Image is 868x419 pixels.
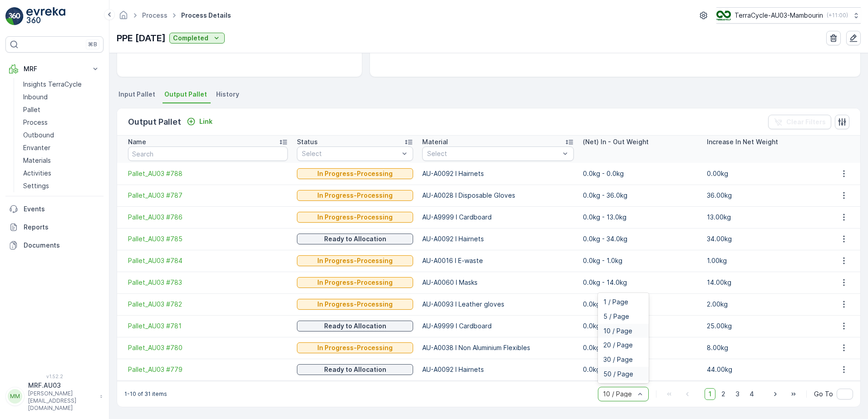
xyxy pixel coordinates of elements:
a: Process [20,116,104,129]
button: MMMRF.AU03[PERSON_NAME][EMAIL_ADDRESS][DOMAIN_NAME] [5,381,104,412]
a: Materials [20,154,104,167]
span: Pallet_AU03 #781 [128,322,288,331]
span: 50 / Page [603,370,633,378]
span: Pallet_AU03 #782 [128,300,288,309]
p: (Net) In - Out Weight [583,137,649,146]
button: Clear Filters [768,115,831,129]
p: 1-10 of 31 items [124,390,167,398]
p: Documents [24,241,100,250]
img: logo [5,7,24,25]
p: MRF.AU03 [28,381,95,390]
p: Ready to Allocation [324,234,386,244]
p: 0.0kg - 2.0kg [583,300,698,309]
a: Insights TerraCycle [20,78,104,91]
p: Name [128,137,146,146]
p: 14.00kg [707,278,822,287]
p: Inbound [23,93,48,102]
p: 25.00kg [707,322,822,331]
p: 13.00kg [707,213,822,222]
p: 0.0kg - 25.0kg [583,322,698,331]
a: Activities [20,167,104,180]
p: MRF [24,64,85,73]
p: 34.00kg [707,234,822,244]
p: Materials [23,156,51,165]
p: 0.0kg - 34.0kg [583,234,698,244]
p: AU-A0028 I Disposable Gloves [422,191,573,200]
span: 2 [717,388,730,400]
a: Reports [5,218,104,236]
button: In Progress-Processing [297,277,413,288]
a: Documents [5,236,104,254]
a: Pallet_AU03 #779 [128,365,288,374]
p: Select [302,149,399,158]
p: ( +11:00 ) [827,12,848,19]
span: Pallet_AU03 #788 [128,169,288,178]
p: In Progress-Processing [317,343,393,352]
span: 1 / Page [603,298,628,306]
p: In Progress-Processing [317,300,393,309]
p: Pallet [23,105,40,114]
button: In Progress-Processing [297,299,413,310]
button: In Progress-Processing [297,190,413,201]
p: [PERSON_NAME][EMAIL_ADDRESS][DOMAIN_NAME] [28,390,95,412]
button: TerraCycle-AU03-Mambourin(+11:00) [716,7,861,24]
input: Search [128,146,288,161]
p: AU-A9999 I Cardboard [422,322,573,331]
a: Process [142,11,168,19]
p: AU-A0093 I Leather gloves [422,300,573,309]
span: Pallet_AU03 #783 [128,278,288,287]
p: 36.00kg [707,191,822,200]
p: 0.00kg [707,169,822,178]
p: Process [23,118,48,127]
p: 0.0kg - 1.0kg [583,256,698,265]
span: Pallet_AU03 #784 [128,256,288,265]
p: AU-A0092 I Hairnets [422,169,573,178]
p: 0.0kg - 8.0kg [583,343,698,352]
p: 0.0kg - 0.0kg [583,169,698,178]
p: 8.00kg [707,343,822,352]
p: AU-A0038 I Non Aluminium Flexibles [422,343,573,352]
p: In Progress-Processing [317,278,393,287]
button: Ready to Allocation [297,321,413,331]
p: Output Pallet [128,116,181,128]
a: Pallet_AU03 #785 [128,234,288,244]
p: In Progress-Processing [317,169,393,178]
a: Envanter [20,141,104,154]
p: Clear Filters [786,117,826,127]
p: Settings [23,181,49,190]
p: Material [422,137,448,146]
button: In Progress-Processing [297,168,413,179]
p: 0.0kg - 14.0kg [583,278,698,287]
button: Link [183,116,216,127]
span: 4 [745,388,758,400]
p: In Progress-Processing [317,213,393,222]
p: AU-A0016 I E-waste [422,256,573,265]
a: Pallet_AU03 #786 [128,213,288,222]
span: Go To [814,390,833,399]
a: Pallet_AU03 #780 [128,343,288,352]
button: Ready to Allocation [297,364,413,375]
a: Inbound [20,91,104,103]
p: 0.0kg - 36.0kg [583,191,698,200]
p: Status [297,137,318,146]
p: Reports [24,223,100,232]
p: Ready to Allocation [324,322,386,331]
span: Process Details [179,11,233,20]
p: Outbound [23,131,54,140]
img: image_D6FFc8H.png [716,10,731,20]
p: Insights TerraCycle [23,80,82,89]
span: 1 [705,388,715,400]
button: Completed [169,33,225,44]
span: v 1.52.2 [5,374,104,379]
p: In Progress-Processing [317,256,393,265]
p: 0.0kg - 44.0kg [583,365,698,374]
span: 3 [731,388,744,400]
button: In Progress-Processing [297,212,413,223]
img: logo_light-DOdMpM7g.png [26,7,65,25]
p: AU-A9999 I Cardboard [422,213,573,222]
a: Pallet_AU03 #787 [128,191,288,200]
button: In Progress-Processing [297,255,413,266]
span: Output Pallet [164,90,207,99]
